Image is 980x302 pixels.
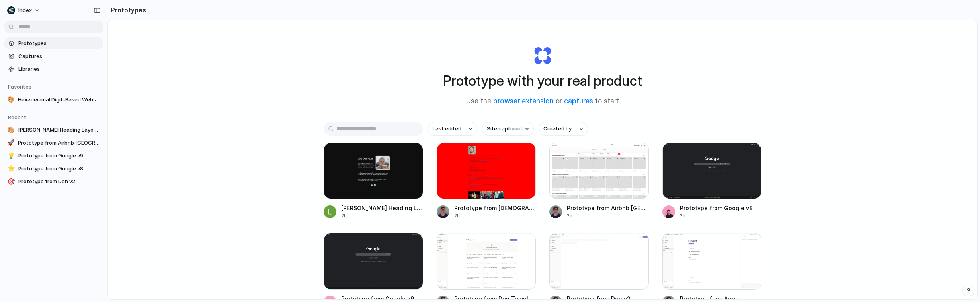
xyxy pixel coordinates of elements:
[4,37,103,49] a: Prototypes
[567,204,649,212] span: Prototype from Airbnb [GEOGRAPHIC_DATA] Home
[7,96,15,104] div: 🎨
[466,96,619,106] span: Use the or to start
[454,212,536,219] div: 2h
[341,204,423,212] span: [PERSON_NAME] Heading Layout Draft
[437,143,536,219] a: Prototype from Christian Iacullo InterestsPrototype from [DEMOGRAPHIC_DATA][PERSON_NAME] Interests2h
[18,6,32,14] span: Index
[18,126,100,134] span: [PERSON_NAME] Heading Layout Draft
[18,65,100,73] span: Libraries
[4,163,103,175] a: ⭐Prototype from Google v8
[4,137,103,149] a: 🚀Prototype from Airbnb [GEOGRAPHIC_DATA] Home
[4,50,103,62] a: Captures
[4,150,103,162] a: 💡Prototype from Google v9
[7,126,15,134] div: 🎨
[324,143,423,219] a: Leo Denham Heading Layout Draft[PERSON_NAME] Heading Layout Draft2h
[107,5,146,15] h2: Prototypes
[454,204,536,212] span: Prototype from [DEMOGRAPHIC_DATA][PERSON_NAME] Interests
[4,63,103,75] a: Libraries
[341,212,423,219] div: 2h
[443,70,642,91] h1: Prototype with your real product
[8,83,31,90] span: Favorites
[7,165,15,173] div: ⭐
[7,152,15,160] div: 💡
[7,139,15,147] div: 🚀
[4,4,44,17] button: Index
[428,122,477,136] button: Last edited
[18,96,100,104] span: Hexadecimal Digit-Based Website Demo
[18,139,100,147] span: Prototype from Airbnb [GEOGRAPHIC_DATA] Home
[482,122,534,136] button: Site captured
[4,94,103,106] a: 🎨Hexadecimal Digit-Based Website Demo
[18,165,100,173] span: Prototype from Google v8
[18,39,100,47] span: Prototypes
[567,212,649,219] div: 2h
[539,122,588,136] button: Created by
[18,178,100,186] span: Prototype from Den v2
[4,176,103,188] a: 🎯Prototype from Den v2
[18,152,100,160] span: Prototype from Google v9
[493,97,554,105] a: browser extension
[8,114,26,120] span: Recent
[433,125,461,133] span: Last edited
[662,143,762,219] a: Prototype from Google v8Prototype from Google v82h
[18,52,100,60] span: Captures
[680,212,762,219] div: 2h
[543,125,572,133] span: Created by
[7,178,15,186] div: 🎯
[487,125,522,133] span: Site captured
[4,124,103,136] a: 🎨[PERSON_NAME] Heading Layout Draft
[564,97,593,105] a: captures
[680,204,762,212] span: Prototype from Google v8
[549,143,649,219] a: Prototype from Airbnb Australia HomePrototype from Airbnb [GEOGRAPHIC_DATA] Home2h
